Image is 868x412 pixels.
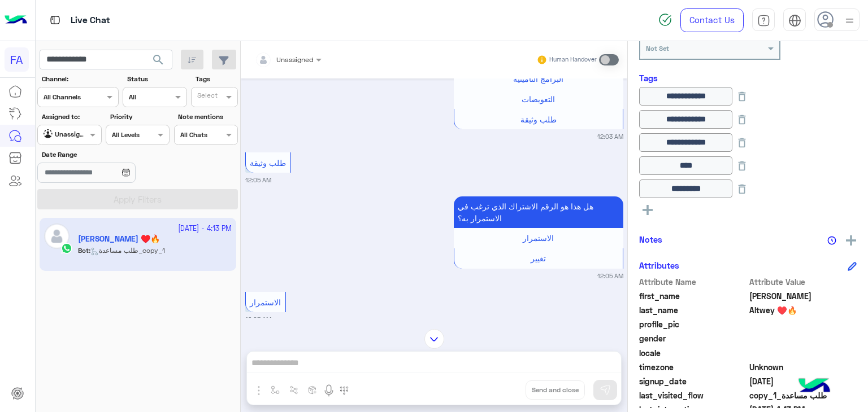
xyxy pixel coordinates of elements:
[795,367,834,406] img: hulul-logo.png
[639,375,747,387] span: signup_date
[424,329,444,349] img: scroll
[639,347,747,359] span: locale
[749,389,857,401] span: طلب مساعدة_copy_1
[843,14,857,28] img: profile
[245,176,271,185] small: 12:05 AM
[522,94,555,104] span: التعويضات
[639,318,747,330] span: profile_pic
[639,361,747,373] span: timezone
[549,55,597,64] small: Human Handover
[752,8,775,32] a: tab
[42,150,168,160] label: Date Range
[757,14,770,27] img: tab
[42,112,100,122] label: Assigned to:
[523,233,554,243] span: الاستمرار
[110,112,168,122] label: Priority
[37,189,238,209] button: Apply Filters
[749,304,857,316] span: Altwey ♥️🔥
[178,112,236,122] label: Note mentions
[196,90,218,103] div: Select
[48,13,62,27] img: tab
[42,74,118,84] label: Channel:
[639,234,662,244] h6: Notes
[520,115,557,124] span: طلب وثيقة
[749,361,857,373] span: Unknown
[639,304,747,316] span: last_name
[749,290,857,302] span: Youssef
[639,73,857,83] h6: Tags
[749,375,857,387] span: 2025-07-11T18:21:14.995Z
[531,253,546,263] span: تغيير
[71,13,110,28] p: Live Chat
[749,332,857,344] span: null
[639,260,679,270] h6: Attributes
[639,389,747,401] span: last_visited_flow
[639,332,747,344] span: gender
[276,55,313,64] span: Unassigned
[749,276,857,288] span: Attribute Value
[639,276,747,288] span: Attribute Name
[827,236,836,245] img: notes
[127,74,185,84] label: Status
[196,74,237,84] label: Tags
[680,8,744,32] a: Contact Us
[513,74,563,84] span: البرامج التأمينية
[250,297,281,307] span: الاستمرار
[145,50,172,74] button: search
[5,8,27,32] img: Logo
[526,380,585,400] button: Send and close
[658,13,672,27] img: spinner
[250,158,286,168] span: طلب وثيقة
[597,271,623,280] small: 12:05 AM
[151,53,165,67] span: search
[454,196,623,228] p: 18/7/2025, 12:05 AM
[846,235,856,246] img: add
[639,290,747,302] span: first_name
[597,132,623,141] small: 12:03 AM
[749,347,857,359] span: null
[788,14,801,27] img: tab
[5,47,29,72] div: FA
[245,315,271,324] small: 12:05 AM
